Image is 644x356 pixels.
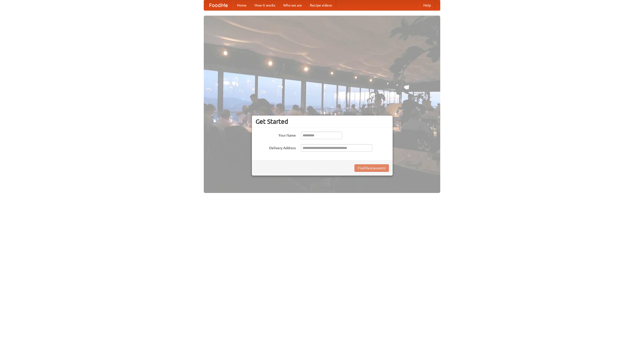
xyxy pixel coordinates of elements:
button: Find Restaurants! [354,164,389,172]
a: Home [233,0,251,10]
a: FoodMe [204,0,233,10]
a: How it works [251,0,279,10]
label: Your Name [256,132,296,138]
a: Recipe videos [306,0,336,10]
h3: Get Started [256,118,389,125]
a: Help [419,0,435,10]
label: Delivery Address [256,144,296,150]
a: Who we are [279,0,306,10]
